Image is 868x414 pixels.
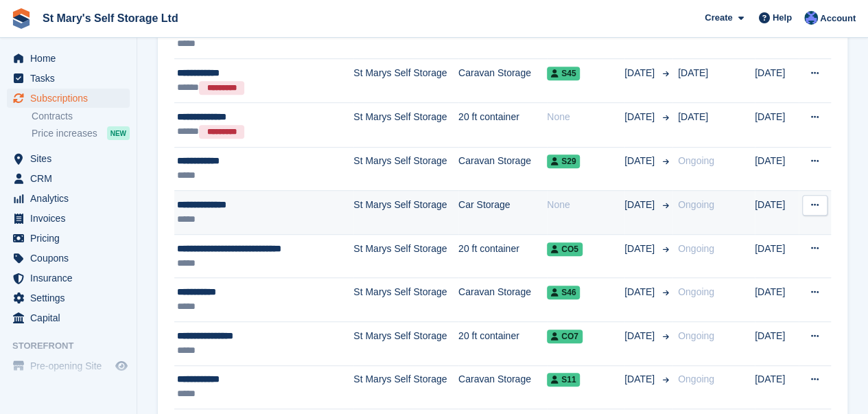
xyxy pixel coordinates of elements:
span: Ongoing [678,199,714,210]
img: stora-icon-8386f47178a22dfd0bd8f6a31ec36ba5ce8667c1dd55bd0f319d3a0aa187defe.svg [11,8,32,29]
span: [DATE] [624,110,657,124]
span: [DATE] [624,242,657,256]
span: S29 [547,154,580,168]
td: Caravan Storage [458,278,547,322]
span: [DATE] [624,329,657,343]
span: S45 [547,67,580,80]
img: Matthew Keenan [804,11,818,25]
span: S11 [547,373,580,387]
a: Contracts [32,110,130,123]
a: menu [7,288,130,308]
td: [DATE] [755,365,799,409]
a: menu [7,169,130,188]
td: Car Storage [458,191,547,235]
span: [DATE] [624,372,657,387]
td: St Marys Self Storage [353,191,458,235]
a: menu [7,249,130,268]
span: Create [705,11,732,25]
span: Ongoing [678,373,714,384]
a: menu [7,308,130,327]
span: Settings [30,288,113,308]
span: Home [30,49,113,68]
span: Ongoing [678,286,714,297]
a: Preview store [113,358,130,374]
span: Tasks [30,69,113,88]
a: St Mary's Self Storage Ltd [37,7,184,30]
span: [DATE] [624,198,657,212]
a: menu [7,89,130,108]
span: Invoices [30,209,113,228]
div: NEW [107,126,130,140]
span: [DATE] [624,285,657,299]
td: Caravan Storage [458,365,547,409]
td: [DATE] [755,321,799,365]
span: Subscriptions [30,89,113,108]
td: St Marys Self Storage [353,278,458,322]
a: menu [7,209,130,228]
a: menu [7,69,130,88]
td: 20 ft container [458,321,547,365]
td: [DATE] [755,59,799,103]
span: Help [773,11,792,25]
span: Capital [30,308,113,327]
a: menu [7,49,130,68]
td: Caravan Storage [458,147,547,191]
td: [DATE] [755,147,799,191]
a: menu [7,229,130,248]
span: Ongoing [678,155,714,166]
div: None [547,198,624,212]
span: CO7 [547,330,583,343]
span: Pricing [30,229,113,248]
td: St Marys Self Storage [353,103,458,147]
span: CRM [30,169,113,188]
td: Caravan Storage [458,59,547,103]
span: Ongoing [678,330,714,341]
span: Analytics [30,189,113,208]
span: [DATE] [624,154,657,168]
a: menu [7,189,130,208]
span: S46 [547,286,580,299]
td: St Marys Self Storage [353,365,458,409]
td: St Marys Self Storage [353,321,458,365]
span: Storefront [12,339,137,353]
span: [DATE] [624,66,657,80]
td: [DATE] [755,278,799,322]
td: 20 ft container [458,103,547,147]
a: menu [7,149,130,168]
span: CO5 [547,242,583,256]
span: [DATE] [678,111,708,122]
td: [DATE] [755,103,799,147]
span: Coupons [30,249,113,268]
td: St Marys Self Storage [353,147,458,191]
span: Price increases [32,127,97,140]
span: Ongoing [678,243,714,254]
td: St Marys Self Storage [353,59,458,103]
span: Insurance [30,268,113,288]
td: 20 ft container [458,234,547,278]
span: Sites [30,149,113,168]
span: Account [820,12,856,25]
a: menu [7,356,130,376]
a: Price increases NEW [32,126,130,141]
td: [DATE] [755,234,799,278]
td: [DATE] [755,191,799,235]
td: St Marys Self Storage [353,234,458,278]
a: menu [7,268,130,288]
div: None [547,110,624,124]
span: [DATE] [678,67,708,78]
span: Pre-opening Site [30,356,113,376]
